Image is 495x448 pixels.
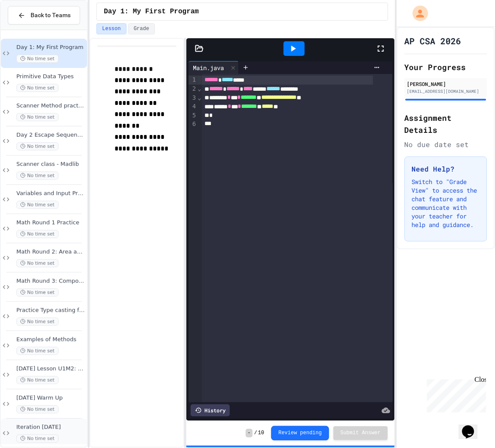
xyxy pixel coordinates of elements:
[16,405,59,414] span: No time set
[16,230,59,238] span: No time set
[16,336,85,344] span: Examples of Methods
[405,139,487,150] div: No due date set
[16,44,85,51] span: Day 1: My First Program
[404,3,430,23] div: My Account
[407,80,485,88] div: [PERSON_NAME]
[16,365,85,373] span: [DATE] Lesson U1M2: Strings
[16,84,59,92] span: No time set
[16,307,85,314] span: Practice Type casting for U1M1 test
[8,6,80,25] button: Back to Teams
[16,172,59,180] span: No time set
[16,259,59,267] span: No time set
[16,113,59,121] span: No time set
[16,219,85,227] span: Math Round 1 Practice
[16,102,85,110] span: Scanner Method practice
[16,55,59,63] span: No time set
[16,190,85,197] span: Variables and Input Practice
[334,427,388,440] button: Submit Answer
[96,23,126,34] button: Lesson
[405,35,461,47] h1: AP CSA 2026
[191,405,230,417] div: History
[405,112,487,136] h2: Assignment Details
[189,76,197,85] div: 1
[189,120,197,129] div: 6
[16,424,85,431] span: Iteration [DATE]
[197,94,201,101] span: Fold line
[16,288,59,297] span: No time set
[16,73,85,80] span: Primitive Data Types
[189,102,197,111] div: 4
[189,85,197,94] div: 2
[16,318,59,326] span: No time set
[412,164,480,174] h3: Need Help?
[459,414,486,439] iframe: chat widget
[271,426,329,441] button: Review pending
[3,3,59,55] div: Chat with us now!Close
[16,201,59,209] span: No time set
[189,111,197,120] div: 5
[128,23,155,34] button: Grade
[254,430,257,437] span: /
[16,132,85,139] span: Day 2 Escape Sequences
[31,11,71,20] span: Back to Teams
[16,347,59,355] span: No time set
[16,278,85,285] span: Math Round 3: Compound Operators
[16,142,59,150] span: No time set
[16,435,59,443] span: No time set
[246,429,252,438] span: -
[405,61,487,73] h2: Your Progress
[424,376,486,413] iframe: chat widget
[16,395,85,402] span: [DATE] Warm Up
[16,161,85,168] span: Scanner class - Madlib
[407,88,485,95] div: [EMAIL_ADDRESS][DOMAIN_NAME]
[189,63,228,72] div: Main.java
[340,430,381,437] span: Submit Answer
[104,6,199,17] span: Day 1: My First Program
[189,94,197,103] div: 3
[16,376,59,384] span: No time set
[412,178,480,229] p: Switch to "Grade View" to access the chat feature and communicate with your teacher for help and ...
[258,430,264,437] span: 10
[189,61,239,74] div: Main.java
[16,249,85,256] span: Math Round 2: Area and Perimeter
[197,85,201,92] span: Fold line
